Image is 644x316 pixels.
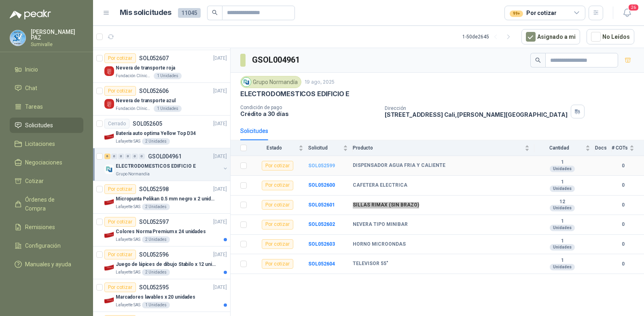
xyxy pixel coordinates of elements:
[116,162,196,170] p: ELECTRODOMESTICOS EDIFICIO E
[104,119,129,129] div: Cerrado
[534,140,595,156] th: Cantidad
[262,220,293,230] div: Por cotizar
[240,126,268,135] div: Solicitudes
[612,260,634,268] b: 0
[31,42,83,47] p: Sumivalle
[212,10,218,15] span: search
[213,153,227,160] p: [DATE]
[139,219,169,225] p: SOL052597
[116,195,216,203] p: Micropunta Pelikan 0.5 mm negro x 2 unidades
[262,259,293,269] div: Por cotizar
[142,236,170,243] div: 2 Unidades
[93,214,230,246] a: Por cotizarSOL052597[DATE] Company LogoColores Norma Premium x 24 unidadesLafayette SAS2 Unidades
[353,162,445,169] b: DISPENSADOR AGUA FRIA Y CALIENTE
[262,161,293,171] div: Por cotizar
[139,186,169,192] p: SOL052598
[116,269,140,276] p: Lafayette SAS
[25,195,76,213] span: Órdenes de Compra
[550,166,575,172] div: Unidades
[10,136,83,152] a: Licitaciones
[620,6,634,20] button: 26
[308,221,335,227] a: SOL052602
[213,55,227,62] p: [DATE]
[116,105,152,112] p: Fundación Clínica Shaio
[154,105,182,112] div: 1 Unidades
[104,99,114,109] img: Company Logo
[25,158,62,167] span: Negociaciones
[534,159,590,166] b: 1
[139,252,169,257] p: SOL052596
[240,76,301,88] div: Grupo Normandía
[612,140,644,156] th: # COTs
[534,238,590,244] b: 1
[93,246,230,279] a: Por cotizarSOL052596[DATE] Company LogoJuego de lápices de dibujo Stabilo x 12 unidadesLafayette ...
[104,230,114,240] img: Company Logo
[308,182,335,188] a: SOL052600
[104,184,136,194] div: Por cotizar
[10,10,51,19] img: Logo peakr
[213,218,227,226] p: [DATE]
[116,204,140,210] p: Lafayette SAS
[116,228,206,236] p: Colores Norma Premium x 24 unidades
[25,121,53,130] span: Solicitudes
[534,199,590,205] b: 12
[262,181,293,190] div: Por cotizar
[612,181,634,189] b: 0
[25,177,44,185] span: Cotizar
[104,86,136,96] div: Por cotizar
[252,140,308,156] th: Estado
[116,130,196,137] p: Batería auto optima Yellow Top D34
[353,182,407,189] b: CAFETERA ELECTRICA
[353,241,406,248] b: HORNO MICROONDAS
[104,250,136,259] div: Por cotizar
[93,181,230,214] a: Por cotizarSOL052598[DATE] Company LogoMicropunta Pelikan 0.5 mm negro x 2 unidadesLafayette SAS2...
[10,238,83,253] a: Configuración
[10,30,25,46] img: Company Logo
[93,279,230,312] a: Por cotizarSOL052595[DATE] Company LogoMarcadores lavables x 20 unidadesLafayette SAS1 Unidades
[587,29,634,44] button: No Leídos
[139,284,169,290] p: SOL052595
[116,171,150,177] p: Grupo Normandía
[308,163,335,169] a: SOL052599
[93,83,230,116] a: Por cotizarSOL052606[DATE] Company LogoNevera de transporte azulFundación Clínica Shaio1 Unidades
[10,155,83,170] a: Negociaciones
[213,120,227,128] p: [DATE]
[104,295,114,305] img: Company Logo
[240,90,350,98] p: ELECTRODOMESTICOS EDIFICIO E
[353,221,408,228] b: NEVERA TIPO MINIBAR
[104,152,229,177] a: 6 0 0 0 0 0 GSOL004961[DATE] Company LogoELECTRODOMESTICOS EDIFICIO EGrupo Normandía
[104,263,114,272] img: Company Logo
[213,284,227,291] p: [DATE]
[93,116,230,148] a: CerradoSOL052605[DATE] Company LogoBatería auto optima Yellow Top D34Lafayette SAS2 Unidades
[104,197,114,207] img: Company Logo
[178,8,201,18] span: 11045
[104,66,114,76] img: Company Logo
[308,241,335,247] b: SOL052603
[104,53,136,63] div: Por cotizar
[142,302,170,308] div: 1 Unidades
[240,110,378,117] p: Crédito a 30 días
[104,154,110,159] div: 6
[104,164,114,174] img: Company Logo
[93,50,230,83] a: Por cotizarSOL052607[DATE] Company LogoNevera de transporte rojaFundación Clínica Shaio1 Unidades
[213,185,227,193] p: [DATE]
[308,202,335,208] a: SOL052601
[104,217,136,227] div: Por cotizar
[116,138,140,145] p: Lafayette SAS
[534,257,590,264] b: 1
[353,140,534,156] th: Producto
[353,145,523,151] span: Producto
[242,78,251,86] img: Company Logo
[148,154,182,159] p: GSOL004961
[628,4,639,11] span: 26
[213,251,227,259] p: [DATE]
[111,154,117,159] div: 0
[25,139,55,148] span: Licitaciones
[308,261,335,267] b: SOL052604
[120,7,172,19] h1: Mis solicitudes
[139,154,145,159] div: 0
[612,145,628,151] span: # COTs
[262,200,293,210] div: Por cotizar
